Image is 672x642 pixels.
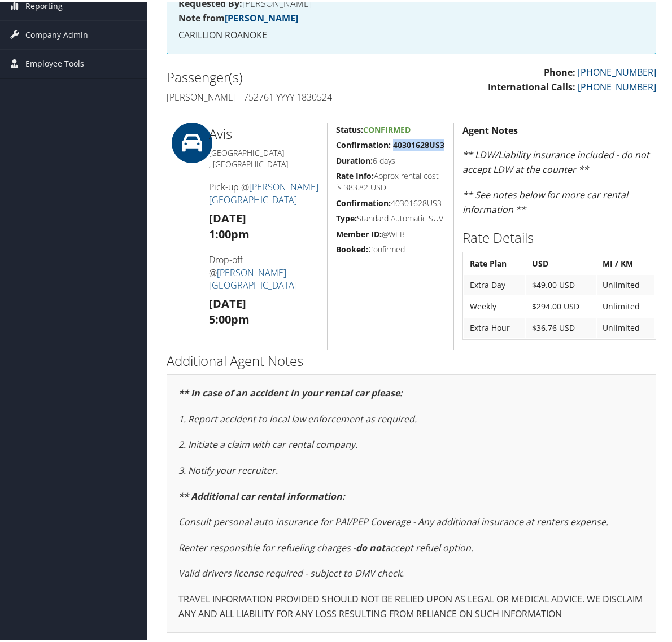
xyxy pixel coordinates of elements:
[336,211,357,222] strong: Type:
[488,79,575,91] strong: International Calls:
[336,242,445,254] h5: Confirmed
[464,316,525,337] td: Extra Hour
[336,196,445,207] h5: 40301628US3
[336,196,391,207] strong: Confirmation:
[178,27,644,41] p: CARILLION ROANOKE
[178,540,473,552] em: Renter responsible for refueling charges - accept refuel option.
[209,294,246,309] strong: [DATE]
[178,385,403,398] strong: ** In case of an accident in your rental car please:
[209,209,246,224] strong: [DATE]
[25,48,84,76] span: Employee Tools
[336,138,444,149] strong: Confirmation: 40301628US3
[209,179,318,204] h4: Pick-up @
[225,10,298,23] a: [PERSON_NAME]
[178,591,644,619] p: TRAVEL INFORMATION PROVIDED SHOULD NOT BE RELIED UPON AS LEGAL OR MEDICAL ADVICE. WE DISCLAIM ANY...
[526,273,596,294] td: $49.00 USD
[178,10,298,23] strong: Note from
[462,147,649,174] em: ** LDW/Liability insurance included - do not accept LDW at the counter **
[178,514,608,526] em: Consult personal auto insurance for PAI/PEP Coverage - Any additional insurance at renters expense.
[336,154,373,164] strong: Duration:
[336,154,445,165] h5: 6 days
[209,123,318,142] h2: Avis
[25,19,88,47] span: Company Admin
[336,242,368,253] strong: Booked:
[209,252,318,290] h4: Drop-off @
[462,226,656,246] h2: Rate Details
[178,462,278,475] em: 3. Notify your recruiter.
[209,265,297,290] a: [PERSON_NAME][GEOGRAPHIC_DATA]
[597,252,654,272] th: MI / KM
[597,316,654,337] td: Unlimited
[209,225,250,240] strong: 1:00pm
[464,295,525,315] td: Weekly
[336,227,445,238] h5: @WEB
[462,123,518,135] strong: Agent Notes
[167,350,656,369] h2: Additional Agent Notes
[167,89,403,102] h4: [PERSON_NAME] - 752761 YYYY 1830524
[336,211,445,222] h5: Standard Automatic SUV
[178,411,417,423] em: 1. Report accident to local law enforcement as required.
[526,316,596,337] td: $36.76 USD
[178,565,404,578] em: Valid drivers license required - subject to DMV check.
[167,66,403,85] h2: Passenger(s)
[363,123,411,133] span: Confirmed
[336,123,363,133] strong: Status:
[336,169,445,191] h5: Approx rental cost is 383.82 USD
[578,79,656,91] a: [PHONE_NUMBER]
[544,64,575,77] strong: Phone:
[336,227,382,238] strong: Member ID:
[464,252,525,272] th: Rate Plan
[209,146,318,168] h5: [GEOGRAPHIC_DATA] , [GEOGRAPHIC_DATA]
[462,187,628,214] em: ** See notes below for more car rental information **
[526,295,596,315] td: $294.00 USD
[578,64,656,77] a: [PHONE_NUMBER]
[209,310,250,325] strong: 5:00pm
[178,436,357,449] em: 2. Initiate a claim with car rental company.
[356,540,385,552] strong: do not
[209,179,318,204] a: [PERSON_NAME][GEOGRAPHIC_DATA]
[464,273,525,294] td: Extra Day
[526,252,596,272] th: USD
[597,273,654,294] td: Unlimited
[178,488,345,501] em: ** Additional car rental information:
[597,295,654,315] td: Unlimited
[336,169,374,180] strong: Rate Info:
